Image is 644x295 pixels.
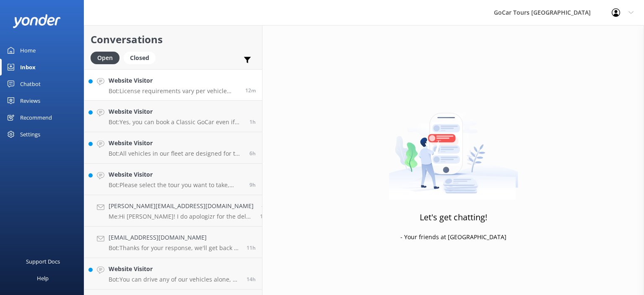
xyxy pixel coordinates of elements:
div: Chatbot [20,76,41,92]
span: Aug 28 2025 03:10pm (UTC -07:00) America/Tijuana [249,150,256,157]
h4: [EMAIL_ADDRESS][DOMAIN_NAME] [109,233,240,242]
h3: Let's get chatting! [420,211,487,224]
span: Aug 28 2025 07:40pm (UTC -07:00) America/Tijuana [249,118,256,125]
a: Website VisitorBot:All vehicles in our fleet are designed for two occupants only. For safety reas... [84,132,262,164]
p: - Your friends at [GEOGRAPHIC_DATA] [400,232,506,242]
h2: Conversations [91,31,256,47]
div: Recommend [20,109,52,126]
a: Website VisitorBot:Yes, you can book a Classic GoCar even if you're just one person. The Classic ... [84,101,262,132]
a: Website VisitorBot:You can drive any of our vehicles alone, as they are designed for two occupant... [84,258,262,290]
h4: [PERSON_NAME][EMAIL_ADDRESS][DOMAIN_NAME] [109,201,254,211]
a: Website VisitorBot:Please select the tour you want to take, then choose the type of vehicle and t... [84,164,262,195]
p: Bot: You can drive any of our vehicles alone, as they are designed for two occupants but can be d... [109,276,240,283]
span: Aug 28 2025 09:50am (UTC -07:00) America/Tijuana [247,244,256,251]
div: Home [20,42,36,59]
a: Website VisitorBot:License requirements vary per vehicle that is available to drive. Please check... [84,69,262,101]
p: Bot: Thanks for your response, we'll get back to you as soon as we can during opening hours. [109,244,240,252]
p: Bot: Please select the tour you want to take, then choose the type of vehicle and the number of c... [109,181,243,189]
img: artwork of a man stealing a conversation from at giant smartphone [389,95,518,200]
h4: Website Visitor [109,107,243,116]
p: Me: Hi [PERSON_NAME]! I do apologizr for the delay in getting a response. Please note that all cu... [109,213,254,220]
p: Bot: License requirements vary per vehicle that is available to drive. Please check the specific ... [109,87,239,95]
span: Aug 28 2025 11:13am (UTC -07:00) America/Tijuana [260,213,269,220]
p: Bot: Yes, you can book a Classic GoCar even if you're just one person. The Classic GoCar is desig... [109,118,243,126]
div: Help [37,270,49,287]
h4: Website Visitor [109,138,243,148]
a: [EMAIL_ADDRESS][DOMAIN_NAME]Bot:Thanks for your response, we'll get back to you as soon as we can... [84,227,262,258]
div: Settings [20,126,40,143]
a: Closed [124,53,160,62]
span: Aug 28 2025 09:27pm (UTC -07:00) America/Tijuana [245,87,256,94]
div: Support Docs [26,253,60,270]
p: Bot: All vehicles in our fleet are designed for two occupants only. For safety reasons, both driv... [109,150,243,157]
h4: Website Visitor [109,170,243,179]
div: Open [91,52,119,64]
div: Closed [124,52,156,64]
h4: Website Visitor [109,76,239,85]
div: Inbox [20,59,36,76]
img: yonder-white-logo.png [13,14,61,28]
span: Aug 28 2025 12:02pm (UTC -07:00) America/Tijuana [249,181,256,188]
a: Open [91,53,124,62]
h4: Website Visitor [109,264,240,274]
span: Aug 28 2025 07:24am (UTC -07:00) America/Tijuana [247,276,256,283]
a: [PERSON_NAME][EMAIL_ADDRESS][DOMAIN_NAME]Me:Hi [PERSON_NAME]! I do apologizr for the delay in get... [84,195,262,227]
div: Reviews [20,92,40,109]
